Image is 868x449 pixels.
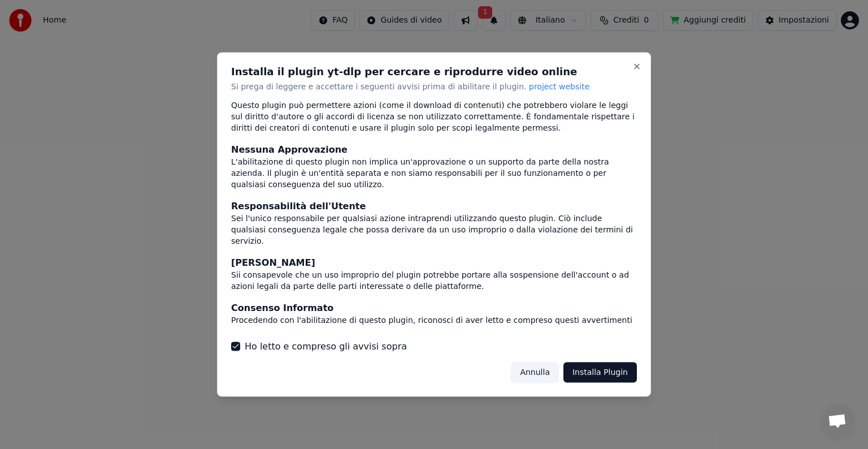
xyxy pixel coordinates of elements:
div: Consenso Informato [231,301,637,314]
span: project website [529,82,589,91]
button: Annulla [511,362,559,382]
div: L'abilitazione di questo plugin non implica un'approvazione o un supporto da parte della nostra a... [231,156,637,190]
p: Si prega di leggere e accettare i seguenti avvisi prima di abilitare il plugin. [231,81,637,93]
div: Questo plugin può permettere azioni (come il download di contenuti) che potrebbero violare le leg... [231,100,637,133]
div: Sii consapevole che un uso improprio del plugin potrebbe portare alla sospensione dell'account o ... [231,269,637,292]
label: Ho letto e compreso gli avvisi sopra [245,339,407,353]
div: Nessuna Approvazione [231,143,637,156]
div: Responsabilità dell'Utente [231,199,637,213]
div: Sei l'unico responsabile per qualsiasi azione intraprendi utilizzando questo plugin. Ciò include ... [231,213,637,247]
div: Procedendo con l'abilitazione di questo plugin, riconosci di aver letto e compreso questi avverti... [231,314,637,337]
button: Installa Plugin [563,362,637,382]
h2: Installa il plugin yt-dlp per cercare e riprodurre video online [231,67,637,77]
div: [PERSON_NAME] [231,256,637,269]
